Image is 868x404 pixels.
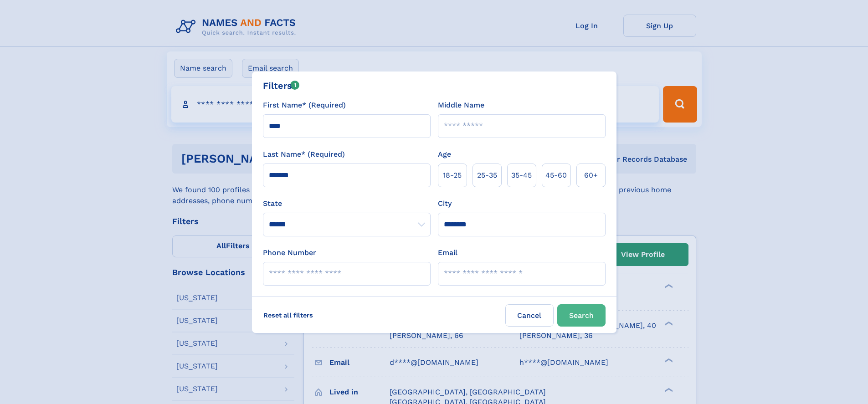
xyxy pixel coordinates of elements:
[438,149,451,160] label: Age
[263,100,346,111] label: First Name* (Required)
[477,170,497,181] span: 25‑35
[263,247,316,258] label: Phone Number
[263,198,431,209] label: State
[511,170,532,181] span: 35‑45
[257,304,319,326] label: Reset all filters
[584,170,598,181] span: 60+
[438,247,457,258] label: Email
[545,170,567,181] span: 45‑60
[438,100,484,111] label: Middle Name
[557,304,606,327] button: Search
[263,79,300,92] div: Filters
[438,198,452,209] label: City
[505,304,554,327] label: Cancel
[263,149,345,160] label: Last Name* (Required)
[443,170,462,181] span: 18‑25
